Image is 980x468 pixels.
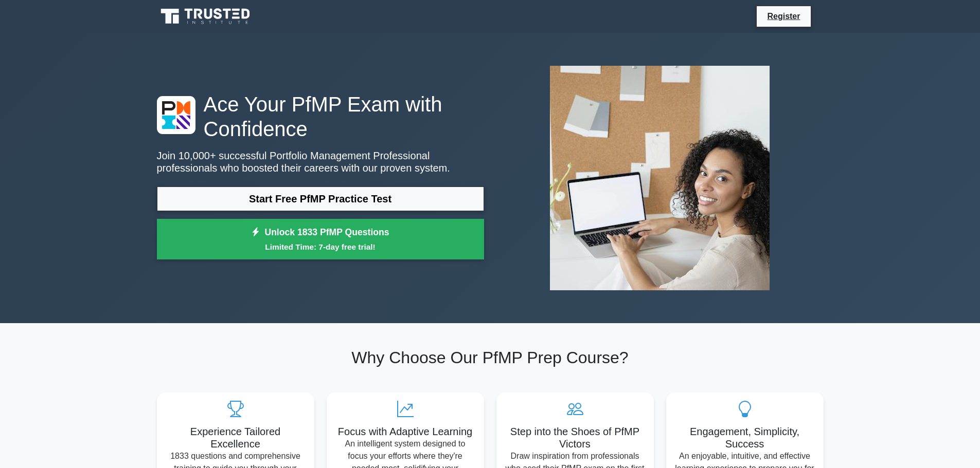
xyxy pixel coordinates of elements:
h5: Experience Tailored Excellence [165,425,306,450]
p: Join 10,000+ successful Portfolio Management Professional professionals who boosted their careers... [157,149,484,174]
h5: Step into the Shoes of PfMP Victors [505,425,646,450]
a: Unlock 1833 PfMP QuestionsLimited Time: 7-day free trial! [157,219,484,260]
h5: Engagement, Simplicity, Success [674,425,815,450]
h1: Ace Your PfMP Exam with Confidence [157,92,484,141]
h2: Why Choose Our PfMP Prep Course? [157,348,824,367]
h5: Focus with Adaptive Learning [335,425,476,438]
small: Limited Time: 7-day free trial! [170,241,471,253]
a: Start Free PfMP Practice Test [157,186,484,211]
a: Register [761,10,806,23]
